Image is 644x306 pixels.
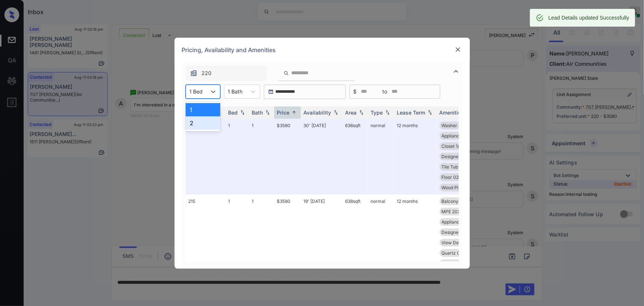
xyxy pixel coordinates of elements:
[290,110,298,115] img: sorting
[186,194,225,280] td: 215
[342,119,368,194] td: 638 sqft
[440,109,464,116] div: Amenities
[332,110,340,115] img: sorting
[394,119,437,194] td: 12 months
[442,198,459,204] span: Balcony
[186,116,220,130] div: 2
[442,133,477,139] span: Appliances Stai...
[442,229,480,235] span: Designer Cabine...
[548,11,629,24] div: Lead Details updated Successfully
[368,194,394,280] td: normal
[264,110,271,115] img: sorting
[274,119,301,194] td: $3580
[283,70,289,76] img: icon-zuma
[186,119,225,194] td: 220
[442,185,480,190] span: Wood Plank Floo...
[249,119,274,194] td: 1
[186,103,220,116] div: 1
[397,109,426,116] div: Lease Term
[252,109,263,116] div: Bath
[426,110,434,115] img: sorting
[442,123,458,128] span: Washer
[371,109,383,116] div: Type
[442,209,482,214] span: MPE 2025 Fencin...
[452,67,461,76] img: icon-zuma
[345,109,357,116] div: Area
[225,119,249,194] td: 1
[175,38,470,62] div: Pricing, Availability and Amenities
[202,69,212,77] span: 220
[228,109,238,116] div: Bed
[384,110,391,115] img: sorting
[383,88,388,96] span: to
[442,219,477,225] span: Appliances Stai...
[239,110,246,115] img: sorting
[342,194,368,280] td: 638 sqft
[304,109,331,116] div: Availability
[301,119,342,194] td: 30' [DATE]
[368,119,394,194] td: normal
[190,69,197,77] img: icon-zuma
[394,194,437,280] td: 12 months
[442,240,475,245] span: View Deck High
[358,110,365,115] img: sorting
[249,194,274,280] td: 1
[442,154,480,159] span: Designer Cabine...
[277,109,290,116] div: Price
[442,174,459,180] span: Floor 02
[442,250,476,256] span: Quartz Counters
[274,194,301,280] td: $3580
[442,164,477,170] span: Tile Tub Surrou...
[225,194,249,280] td: 1
[354,88,357,96] span: $
[442,261,480,266] span: Wood Plank Floo...
[301,194,342,280] td: 19' [DATE]
[454,46,462,53] img: close
[442,143,477,149] span: Closet 1/10 202...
